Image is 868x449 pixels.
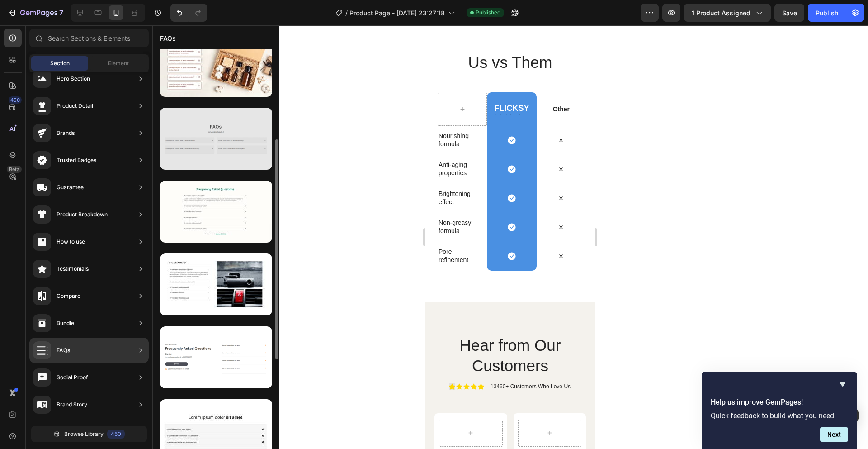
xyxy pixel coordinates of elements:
div: 450 [107,430,125,439]
h2: Help us improve GemPages! [711,397,848,408]
span: / [345,8,348,18]
div: Social Proof [57,373,88,382]
div: Undo/Redo [170,4,207,22]
span: Save [782,9,797,17]
button: Save [774,4,804,22]
div: How to use [57,237,85,246]
div: Testimonials [57,264,89,273]
div: Compare [57,291,80,301]
div: Help us improve GemPages! [711,379,848,442]
div: Trusted Badges [57,156,96,165]
button: 7 [4,4,67,22]
button: Next question [820,427,848,442]
div: Publish [816,8,838,18]
span: Browse Library [64,430,104,438]
div: Product Detail [57,101,93,110]
div: Brand Story [57,400,87,409]
div: Guarantee [57,183,84,192]
div: Beta [7,166,22,173]
div: Brands [57,129,75,138]
span: Product Page - [DATE] 23:27:18 [349,8,445,18]
div: Product Breakdown [57,210,108,219]
div: FAQs [57,346,70,355]
div: 450 [9,96,22,104]
input: Search Sections & Elements [29,29,149,47]
span: Published [476,9,500,17]
button: Publish [808,4,846,22]
button: 1 product assigned [684,4,771,22]
button: Hide survey [837,379,848,390]
button: Browse Library450 [31,426,147,442]
span: Section [50,59,70,67]
span: 1 product assigned [692,8,750,18]
div: Bundle [57,319,74,328]
iframe: Design area [425,25,595,449]
span: Element [108,59,129,67]
div: Hero Section [57,74,90,83]
p: 7 [59,7,63,18]
p: Quick feedback to build what you need. [711,411,848,420]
